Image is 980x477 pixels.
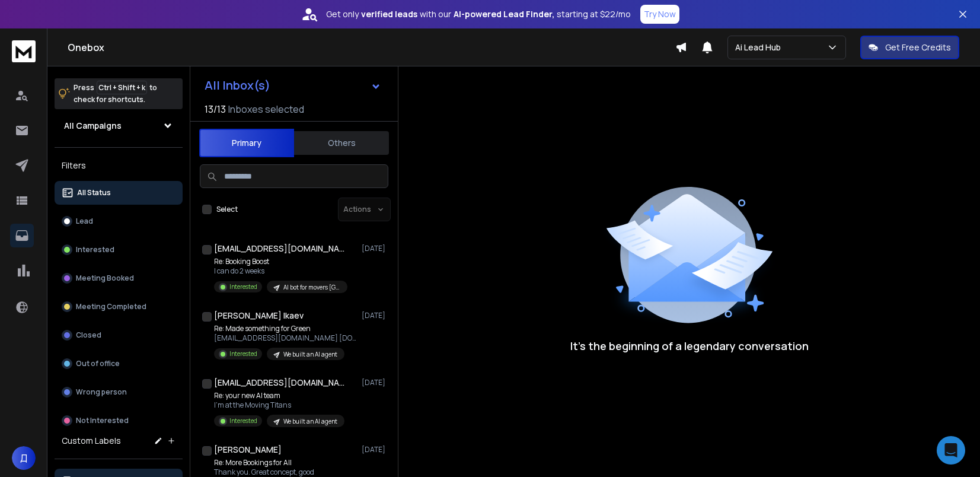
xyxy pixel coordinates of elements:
h1: All Campaigns [64,120,122,132]
p: AI bot for movers [GEOGRAPHIC_DATA] [283,283,340,292]
p: Interested [76,245,114,255]
p: I'm at the Moving Titans [214,400,344,410]
p: Re: Made something for Green [214,324,356,333]
p: Re: Booking Boost [214,257,347,266]
p: [DATE] [362,445,388,454]
div: Open Intercom Messenger [937,436,965,465]
button: Meeting Completed [55,295,183,319]
p: Not Interested [76,416,129,425]
p: I can do 2 weeks [214,266,347,276]
button: Closed [55,323,183,347]
button: Д [12,446,36,470]
button: All Status [55,181,183,205]
p: Interested [229,349,257,358]
button: All Inbox(s) [195,74,391,97]
p: Lead [76,217,93,226]
h1: All Inbox(s) [205,79,270,91]
button: Wrong person [55,380,183,404]
h3: Inboxes selected [228,102,304,116]
p: Press to check for shortcuts. [74,82,157,106]
button: All Campaigns [55,114,183,138]
h1: [EMAIL_ADDRESS][DOMAIN_NAME] [214,377,344,389]
label: Select [216,205,238,214]
p: Re: More Bookings for All [214,458,356,468]
button: Out of office [55,352,183,376]
button: Meeting Booked [55,266,183,290]
p: Meeting Completed [76,302,146,311]
button: Try Now [640,5,679,24]
p: We built an AI agent [283,417,337,426]
p: [DATE] [362,311,388,320]
h3: Custom Labels [62,435,121,447]
button: Interested [55,238,183,262]
button: Not Interested [55,409,183,433]
p: It’s the beginning of a legendary conversation [570,338,809,354]
p: We built an AI agent [283,350,337,359]
p: Re: your new AI team [214,391,344,400]
p: Get Free Credits [885,42,951,53]
strong: verified leads [361,8,417,20]
p: Closed [76,330,101,340]
p: [DATE] [362,378,388,387]
p: Interested [229,416,257,425]
h1: Onebox [68,40,675,55]
h1: [EMAIL_ADDRESS][DOMAIN_NAME] [214,243,344,255]
p: All Status [77,188,111,198]
p: Out of office [76,359,120,368]
h1: [PERSON_NAME] [214,444,282,456]
h1: [PERSON_NAME] Ikaev [214,310,304,322]
img: logo [12,40,36,62]
p: Meeting Booked [76,274,134,283]
p: [DATE] [362,244,388,253]
button: Lead [55,209,183,233]
button: Get Free Credits [860,36,959,59]
span: Ctrl + Shift + k [97,81,147,94]
p: Interested [229,282,257,291]
button: Others [294,130,389,156]
p: Ai Lead Hub [735,42,786,53]
p: Thank you. Great concept, good [214,468,356,477]
button: Primary [199,129,294,157]
p: Get only with our starting at $22/mo [326,8,631,20]
p: [EMAIL_ADDRESS][DOMAIN_NAME] [DOMAIN_NAME] *[PHONE_NUMBER]* NYSDOT 39058 [214,333,356,343]
span: 13 / 13 [205,102,226,116]
p: Try Now [644,8,676,20]
strong: AI-powered Lead Finder, [454,8,554,20]
p: Wrong person [76,387,127,397]
h3: Filters [55,157,183,174]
